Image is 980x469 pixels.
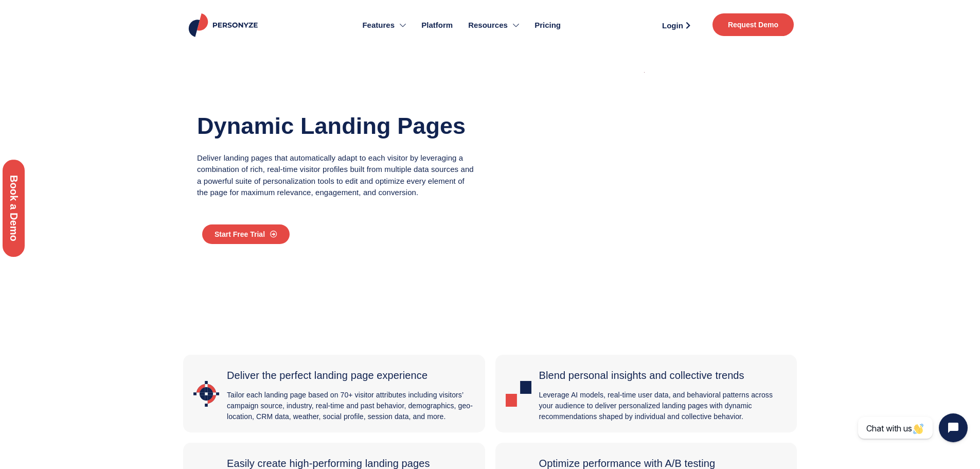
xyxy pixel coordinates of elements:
[227,390,475,422] p: Tailor each landing page based on 70+ visitor attributes including visitors’ campaign source, ind...
[421,20,453,31] span: Platform
[354,5,414,45] a: Features
[728,21,778,28] span: Request Demo
[527,5,568,45] a: Pricing
[197,152,475,199] p: Deliver landing pages that automatically adapt to each visitor by leveraging a combination of ric...
[539,370,744,381] span: Blend personal insights and collective trends
[227,458,430,469] span: Easily create high-performing landing pages
[362,20,395,31] span: Features
[650,18,702,33] a: Login
[414,5,460,45] a: Platform
[712,13,794,36] a: Request Demo
[215,231,265,238] span: Start Free Trial
[460,5,527,45] a: Resources
[468,20,508,31] span: Resources
[539,458,716,469] span: Optimize performance with A/B testing
[534,20,561,31] span: Pricing
[227,370,427,381] span: Deliver the perfect landing page experience
[662,22,683,29] span: Login
[187,13,262,37] img: Personyze logo
[539,390,787,422] p: Leverage AI models, real-time user data, and behavioral patterns across your audience to deliver ...
[644,72,645,73] img: mail 2
[202,224,290,244] a: Start Free Trial
[197,110,475,142] h1: Dynamic Landing Pages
